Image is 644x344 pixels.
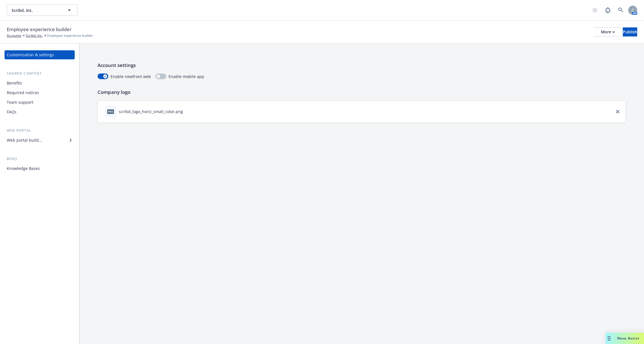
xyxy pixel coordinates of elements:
a: Benefits [5,79,75,88]
a: Required notices [5,88,75,97]
span: Employee experience builder [7,26,72,33]
a: Knowledge Bases [5,164,75,173]
div: Benji [5,156,75,162]
p: Company logo [98,88,626,96]
a: FAQs [5,107,75,116]
a: Start snowing [589,5,600,16]
span: Enable newfront web [111,73,151,79]
div: Publish [623,28,637,36]
a: Report a Bug [602,5,613,16]
span: Nova Assist [617,336,639,341]
div: Knowledge Bases [7,164,40,173]
div: Web portal builder [7,136,42,145]
div: Required notices [7,88,39,97]
span: png [107,109,114,114]
div: Team support [7,98,33,107]
a: Search [615,5,626,16]
a: Scribd, Inc. [26,33,43,38]
button: Publish [623,27,637,36]
span: Enable mobile app [169,73,204,79]
div: Customization & settings [7,50,54,59]
a: Team support [5,98,75,107]
div: Benefits [7,79,22,88]
div: scribd_logo_horiz_small_color.png [119,109,183,114]
div: More [601,28,615,36]
div: Drag to move [606,333,613,344]
a: Web portal builder [5,136,75,145]
a: close [614,108,621,115]
a: Accounts [7,33,21,38]
p: Account settings [98,62,626,69]
div: Web portal [5,128,75,133]
button: More [594,27,622,36]
div: FAQs [7,107,16,116]
a: Customization & settings [5,50,75,59]
button: Scribd, Inc. [7,5,77,16]
span: Scribd, Inc. [12,7,61,13]
span: Employee experience builder [47,33,93,38]
div: Shared content [5,71,75,76]
button: download file [185,109,190,114]
button: Nova Assist [606,333,644,344]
